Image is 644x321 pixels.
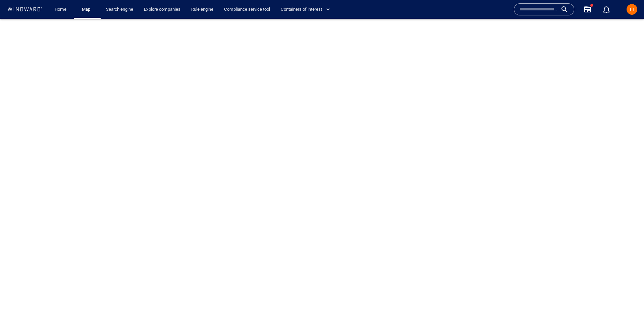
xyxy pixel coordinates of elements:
[281,6,330,13] span: Containers of interest
[189,4,216,15] a: Rule engine
[221,4,273,15] a: Compliance service tool
[141,4,183,15] a: Explore companies
[615,291,639,316] iframe: Chat
[630,7,634,12] span: LI
[278,4,336,15] button: Containers of interest
[76,4,98,15] button: Map
[52,4,69,15] a: Home
[50,4,71,15] button: Home
[79,4,95,15] a: Map
[103,4,136,15] a: Search engine
[602,5,610,13] div: Notification center
[625,3,639,16] button: LI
